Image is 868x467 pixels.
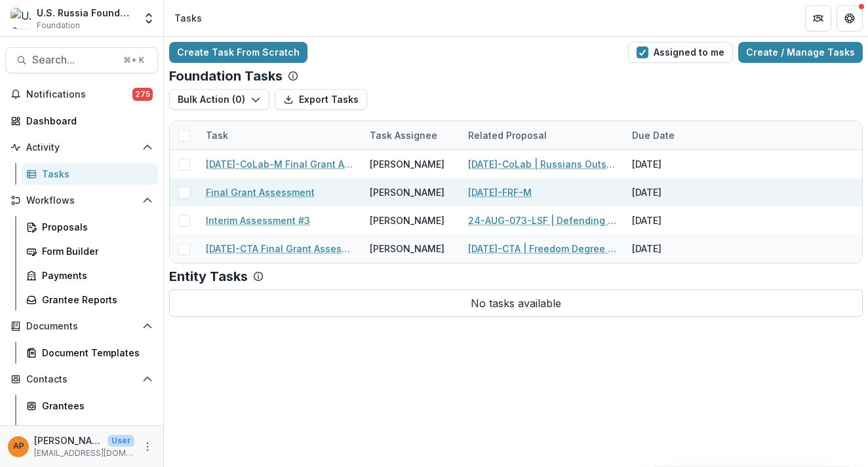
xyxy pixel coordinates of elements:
button: Open entity switcher [140,5,158,31]
nav: breadcrumb [169,9,207,28]
div: Due Date [624,121,722,149]
button: Assigned to me [628,42,733,63]
span: Notifications [26,89,132,100]
div: Anna P [13,442,24,451]
button: Open Workflows [5,190,158,211]
button: More [140,439,155,455]
button: Bulk Action (0) [169,89,269,110]
a: Interim Assessment #3 [206,214,310,227]
div: Task [198,121,362,149]
a: Create Task From Scratch [169,42,307,63]
button: Export Tasks [275,89,367,110]
div: Dashboard [26,114,148,128]
div: Tasks [42,167,148,181]
a: Grantee Reports [21,289,158,310]
div: Task Assignee [362,121,460,149]
span: Search... [32,54,115,66]
button: Open Activity [5,137,158,158]
div: [DATE] [624,178,722,206]
p: User [108,435,134,447]
p: [EMAIL_ADDRESS][DOMAIN_NAME] [34,447,134,459]
div: [PERSON_NAME] [370,185,444,199]
button: Get Help [837,5,863,31]
a: Payments [21,265,158,286]
div: [PERSON_NAME] [370,157,444,171]
img: U.S. Russia Foundation [10,8,31,29]
a: 24-AUG-073-LSF | Defending Students’ Rights [468,214,616,227]
div: Related Proposal [460,121,624,149]
p: Foundation Tasks [169,68,283,84]
div: Due Date [624,128,682,142]
div: Proposals [42,220,148,234]
a: Dashboard [5,110,158,132]
button: Notifications275 [5,84,158,105]
a: [DATE]-CTA Final Grant Assessment [206,242,354,255]
a: Final Grant Assessment [206,185,315,199]
button: Open Documents [5,316,158,337]
div: Task Assignee [362,128,445,142]
button: Search... [5,47,158,73]
span: Foundation [37,20,80,31]
a: Proposals [21,216,158,238]
span: Contacts [26,374,137,385]
div: Grantee Reports [42,293,148,307]
p: No tasks available [169,290,863,317]
a: [DATE]-FRF-M [468,185,532,199]
div: Grantees [42,399,148,413]
a: Grantees [21,395,158,417]
button: Partners [805,5,831,31]
p: Entity Tasks [169,269,248,284]
div: ⌘ + K [121,53,147,67]
div: Payments [42,269,148,282]
p: [PERSON_NAME] [34,434,102,447]
div: [DATE] [624,150,722,178]
a: [DATE]-CoLab-M Final Grant Assessment [206,157,354,171]
a: Document Templates [21,342,158,364]
div: Communications [42,423,148,437]
div: [DATE] [624,234,722,263]
a: Tasks [21,163,158,185]
span: Documents [26,321,137,332]
div: [DATE] [624,206,722,234]
span: 275 [132,88,153,101]
span: Activity [26,142,137,153]
a: Create / Manage Tasks [738,42,863,63]
div: Document Templates [42,346,148,360]
a: [DATE]-CoLab | Russians Outside of [GEOGRAPHIC_DATA]: Resourcing Human Rights in [GEOGRAPHIC_DATA... [468,157,616,171]
div: [PERSON_NAME] [370,214,444,227]
a: [DATE]-CTA | Freedom Degree Online Matching System [468,242,616,255]
div: Form Builder [42,244,148,258]
div: Related Proposal [460,128,555,142]
div: Task [198,128,236,142]
span: Workflows [26,195,137,206]
a: Form Builder [21,240,158,262]
div: U.S. Russia Foundation [37,6,134,20]
a: Communications [21,419,158,441]
div: [PERSON_NAME] [370,242,444,255]
div: Tasks [174,11,202,25]
button: Open Contacts [5,369,158,390]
